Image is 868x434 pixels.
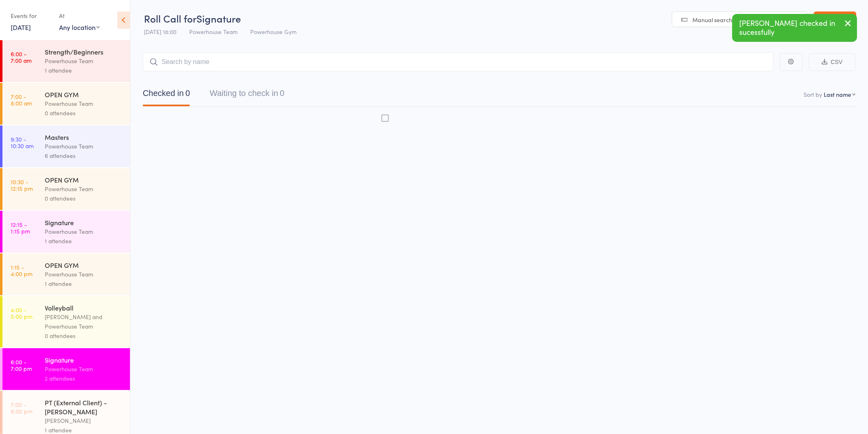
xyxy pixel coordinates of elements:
[45,355,123,364] div: Signature
[45,303,123,312] div: Volleyball
[45,279,123,288] div: 1 attendee
[45,194,123,203] div: 0 attendees
[45,142,123,151] div: Powerhouse Team
[45,236,123,246] div: 1 attendee
[59,9,100,23] div: At
[45,90,123,99] div: OPEN GYM
[693,16,733,24] span: Manual search
[11,178,33,192] time: 10:30 - 12:15 pm
[11,136,34,149] time: 9:30 - 10:30 am
[45,56,123,66] div: Powerhouse Team
[11,93,32,106] time: 7:00 - 8:00 am
[732,14,857,42] div: [PERSON_NAME] checked in sucessfully
[45,374,123,383] div: 2 attendees
[2,126,130,167] a: 9:30 -10:30 amMastersPowerhouse Team6 attendees
[45,270,123,279] div: Powerhouse Team
[2,348,130,390] a: 6:00 -7:00 pmSignaturePowerhouse Team2 attendees
[11,23,31,32] a: [DATE]
[144,27,176,36] span: [DATE] 18:00
[11,306,32,320] time: 4:00 - 5:00 pm
[45,331,123,340] div: 0 attendees
[189,27,238,36] span: Powerhouse Team
[45,184,123,194] div: Powerhouse Team
[11,221,30,234] time: 12:15 - 1:15 pm
[2,83,130,125] a: 7:00 -8:00 amOPEN GYMPowerhouse Team0 attendees
[814,11,857,28] a: Exit roll call
[804,90,822,98] label: Sort by
[45,108,123,118] div: 0 attendees
[45,398,123,416] div: PT (External Client) - [PERSON_NAME]
[45,416,123,425] div: [PERSON_NAME]
[143,53,774,71] input: Search by name
[196,11,241,25] span: Signature
[250,27,297,36] span: Powerhouse Gym
[45,66,123,75] div: 1 attendee
[45,99,123,108] div: Powerhouse Team
[809,53,856,71] button: CSV
[59,23,100,32] div: Any location
[144,11,196,25] span: Roll Call for
[2,254,130,295] a: 1:15 -4:00 pmOPEN GYMPowerhouse Team1 attendee
[2,168,130,210] a: 10:30 -12:15 pmOPEN GYMPowerhouse Team0 attendees
[210,85,284,106] button: Waiting to check in0
[45,260,123,270] div: OPEN GYM
[143,85,190,106] button: Checked in0
[11,359,32,372] time: 6:00 - 7:00 pm
[185,89,190,98] div: 0
[2,211,130,253] a: 12:15 -1:15 pmSignaturePowerhouse Team1 attendee
[45,218,123,227] div: Signature
[45,227,123,236] div: Powerhouse Team
[45,364,123,374] div: Powerhouse Team
[45,132,123,142] div: Masters
[11,264,32,277] time: 1:15 - 4:00 pm
[45,312,123,331] div: [PERSON_NAME] and Powerhouse Team
[11,401,32,414] time: 7:00 - 8:00 pm
[45,47,123,56] div: Strength/Beginners
[11,9,51,23] div: Events for
[824,90,852,98] div: Last name
[45,175,123,184] div: OPEN GYM
[2,40,130,82] a: 6:00 -7:00 amStrength/BeginnersPowerhouse Team1 attendee
[280,89,284,98] div: 0
[2,296,130,347] a: 4:00 -5:00 pmVolleyball[PERSON_NAME] and Powerhouse Team0 attendees
[45,151,123,160] div: 6 attendees
[11,50,32,64] time: 6:00 - 7:00 am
